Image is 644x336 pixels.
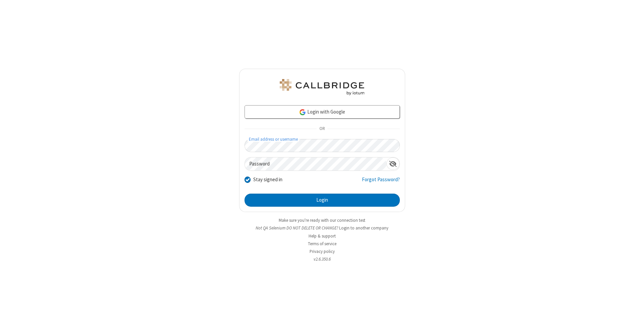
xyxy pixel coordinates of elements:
img: QA Selenium DO NOT DELETE OR CHANGE [278,79,366,95]
button: Login [245,194,400,207]
a: Login with Google [245,105,400,119]
a: Make sure you're ready with our connection test [279,217,365,223]
img: google-icon.png [299,109,306,116]
a: Privacy policy [310,249,335,254]
input: Email address or username [245,139,400,152]
button: Login to another company [339,225,388,231]
a: Forgot Password? [362,176,400,189]
input: Password [245,157,386,171]
label: Stay signed in [253,176,282,184]
a: Terms of service [308,241,336,247]
span: OR [317,124,327,134]
div: Show password [386,157,399,170]
a: Help & support [309,233,336,239]
li: v2.6.350.6 [239,256,405,262]
li: Not QA Selenium DO NOT DELETE OR CHANGE? [239,225,405,231]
